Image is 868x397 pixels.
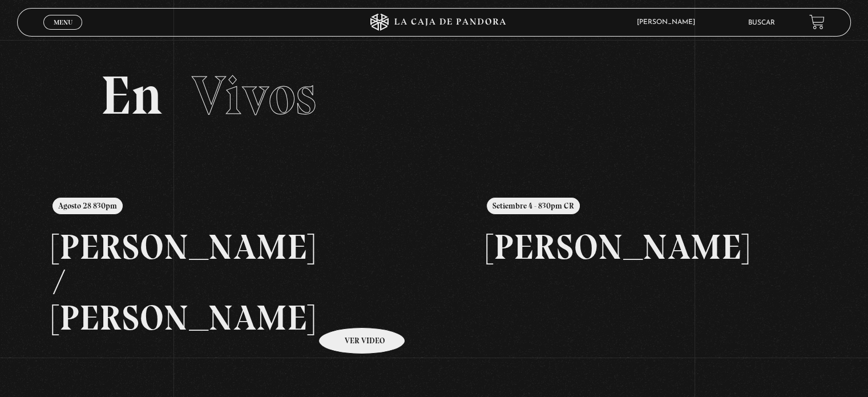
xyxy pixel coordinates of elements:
a: Buscar [748,19,775,26]
h2: En [100,69,767,123]
a: View your shopping cart [809,14,825,30]
span: Vivos [192,63,316,128]
span: [PERSON_NAME] [631,19,706,26]
span: Cerrar [50,29,76,37]
span: Menu [54,19,72,26]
